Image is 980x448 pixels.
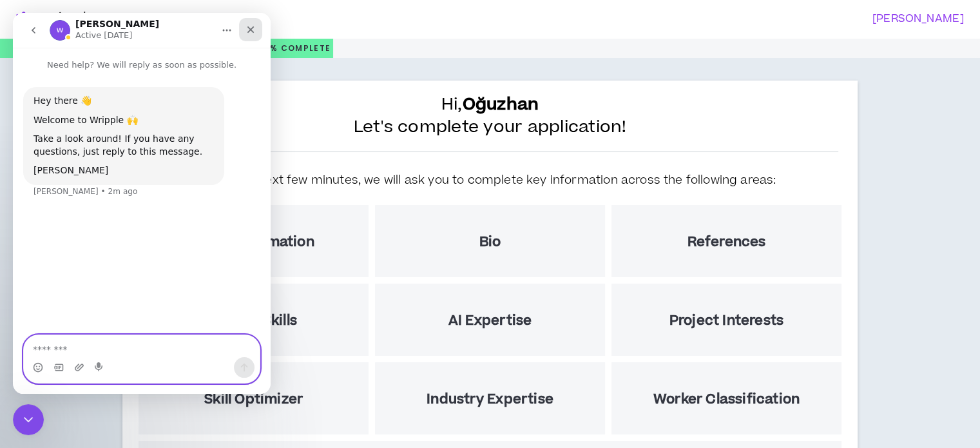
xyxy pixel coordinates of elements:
[61,349,72,360] button: Upload attachment
[21,175,124,182] div: [PERSON_NAME] • 2m ago
[441,93,539,116] span: Hi,
[11,322,247,344] textarea: Message…
[278,43,331,54] span: Complete
[482,13,964,25] h3: [PERSON_NAME]
[210,313,297,329] h5: Roles & Skills
[354,116,627,139] span: Let's complete your application!
[21,82,201,95] div: Hey there 👋
[21,151,201,164] div: [PERSON_NAME]
[20,349,30,360] button: Emoji picker
[21,120,201,145] div: Take a look around! If you have any questions, just reply to this message.
[82,349,92,360] button: Start recording
[62,16,119,29] p: Active [DATE]
[687,234,765,250] h5: References
[653,391,800,407] h5: Worker Classification
[204,391,303,407] h5: Skill Optimizer
[448,313,532,329] h5: AI Expertise
[13,404,44,435] iframe: Intercom live chat
[221,344,242,365] button: Send a message…
[10,74,211,172] div: Hey there 👋Welcome to Wripple 🙌Take a look around! If you have any questions, just reply to this ...
[226,5,249,28] div: Close
[41,349,51,360] button: Gif picker
[257,39,331,58] p: 34%
[463,92,539,117] b: Oğuzhan
[669,313,783,329] h5: Project Interests
[202,5,226,30] button: Home
[10,74,247,200] div: Morgan says…
[479,234,501,250] h5: Bio
[13,13,271,394] iframe: Intercom live chat
[427,391,553,407] h5: Industry Expertise
[21,101,201,114] div: Welcome to Wripple 🙌
[204,171,776,189] h5: Over the next few minutes, we will ask you to complete key information across the following areas:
